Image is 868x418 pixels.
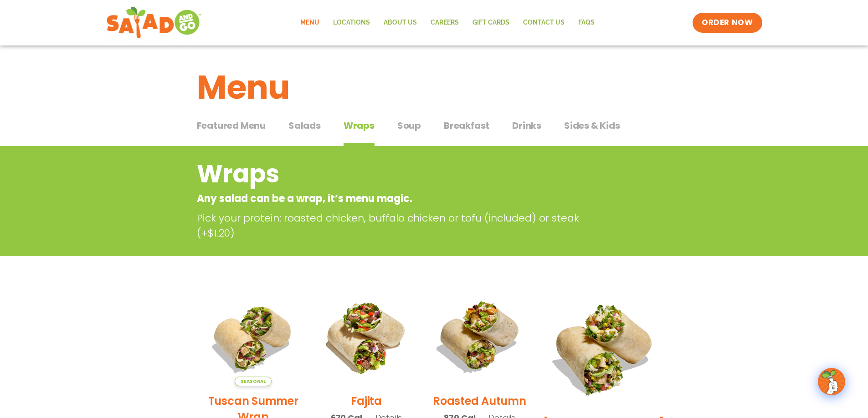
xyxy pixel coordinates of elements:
[344,119,375,132] span: Wraps
[197,63,672,112] h1: Menu
[516,12,571,33] a: Contact Us
[444,119,489,132] span: Breakfast
[317,287,416,386] img: Product photo for Fajita Wrap
[197,116,672,146] div: Tabbed content
[197,156,598,192] h2: Wraps
[351,393,382,409] h2: Fajita
[571,12,601,33] a: FAQs
[293,12,601,33] nav: Menu
[288,119,321,132] span: Salads
[377,12,424,33] a: About Us
[543,287,665,408] img: Product photo for BBQ Ranch Wrap
[564,119,620,132] span: Sides & Kids
[512,119,541,132] span: Drinks
[702,17,753,28] span: ORDER NOW
[197,211,602,241] p: Pick your protein: roasted chicken, buffalo chicken or tofu (included) or steak (+$1.20)
[197,191,598,206] p: Any salad can be a wrap, it’s menu magic.
[430,287,529,386] img: Product photo for Roasted Autumn Wrap
[397,119,421,132] span: Soup
[819,369,844,394] img: wpChatIcon
[693,13,762,33] a: ORDER NOW
[433,393,526,409] h2: Roasted Autumn
[424,12,466,33] a: Careers
[106,5,202,41] img: new-SAG-logo-768×292
[197,119,266,132] span: Featured Menu
[326,12,377,33] a: Locations
[466,12,516,33] a: GIFT CARDS
[235,377,272,386] span: Seasonal
[293,12,326,33] a: Menu
[204,287,303,386] img: Product photo for Tuscan Summer Wrap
